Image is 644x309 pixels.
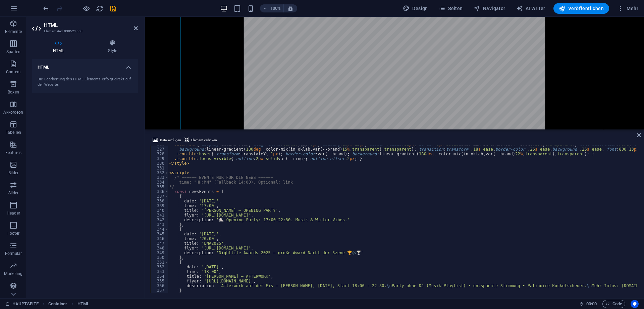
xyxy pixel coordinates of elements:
[151,288,169,293] div: 357
[151,236,169,241] div: 346
[617,5,638,12] span: Mehr
[151,156,169,161] div: 329
[151,274,169,279] div: 354
[151,250,169,255] div: 349
[151,246,169,250] div: 348
[6,49,20,54] p: Spalten
[151,227,169,232] div: 344
[32,59,138,71] h4: HTML
[151,213,169,218] div: 341
[400,3,431,14] button: Design
[152,136,182,144] button: Datei einfügen
[270,4,281,12] h6: 100%
[287,5,293,11] i: Bei Größenänderung Zoomstufe automatisch an das gewählte Gerät anpassen.
[6,130,21,135] p: Tabellen
[44,22,138,28] h2: HTML
[471,3,508,14] button: Navigator
[160,136,181,144] span: Datei einfügen
[96,5,104,12] i: Seite neu laden
[151,152,169,156] div: 328
[151,189,169,194] div: 336
[151,180,169,185] div: 334
[8,170,19,176] p: Bilder
[42,5,50,12] i: Rückgängig: HTML ändern (Strg+Z)
[151,279,169,283] div: 355
[151,161,169,166] div: 330
[579,300,597,308] h6: Session-Zeit
[514,3,548,14] button: AI Writer
[151,147,169,152] div: 327
[436,3,466,14] button: Seiten
[32,40,87,54] h4: HTML
[151,175,169,180] div: 333
[38,77,132,88] div: Die Bearbeitung des HTML Elements erfolgt direkt auf der Website.
[614,3,641,14] button: Mehr
[48,300,67,308] span: Klick zum Auswählen. Doppelklick zum Bearbeiten
[8,89,19,95] p: Boxen
[151,170,169,175] div: 332
[5,150,21,155] p: Features
[553,3,609,14] button: Veröffentlichen
[109,5,117,12] i: Save (Ctrl+S)
[5,251,22,256] p: Formular
[82,4,90,12] button: Klicke hier, um den Vorschau-Modus zu verlassen
[559,5,604,12] span: Veröffentlichen
[77,300,89,308] span: Klick zum Auswählen. Doppelklick zum Bearbeiten
[183,136,218,144] button: Element verlinken
[439,5,463,12] span: Seiten
[87,40,138,54] h4: Style
[260,4,284,12] button: 100%
[403,5,428,12] span: Design
[151,199,169,203] div: 338
[151,255,169,260] div: 350
[605,300,622,308] span: Code
[151,185,169,189] div: 335
[151,283,169,288] div: 356
[151,260,169,265] div: 351
[400,3,431,14] div: Design (Strg+Alt+Y)
[631,300,639,308] button: Usercentrics
[151,241,169,246] div: 347
[8,190,19,196] p: Slider
[151,203,169,208] div: 339
[3,110,23,115] p: Akkordeon
[42,4,50,12] button: undo
[151,166,169,170] div: 331
[151,232,169,236] div: 345
[474,5,505,12] span: Navigator
[5,29,22,34] p: Elemente
[44,28,124,34] h3: Element #ed-930521550
[151,269,169,274] div: 353
[109,4,117,12] button: save
[151,218,169,222] div: 342
[6,69,21,75] p: Content
[602,300,625,308] button: Code
[96,4,104,12] button: reload
[191,136,217,144] span: Element verlinken
[4,271,22,276] p: Marketing
[5,300,39,308] a: Klick, um Auswahl aufzuheben. Doppelklick öffnet Seitenverwaltung
[151,194,169,199] div: 337
[516,5,545,12] span: AI Writer
[151,265,169,269] div: 352
[48,300,89,308] nav: breadcrumb
[591,301,592,306] span: :
[151,222,169,227] div: 343
[7,210,20,216] p: Header
[7,231,19,236] p: Footer
[151,208,169,213] div: 340
[586,300,597,308] span: 00 00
